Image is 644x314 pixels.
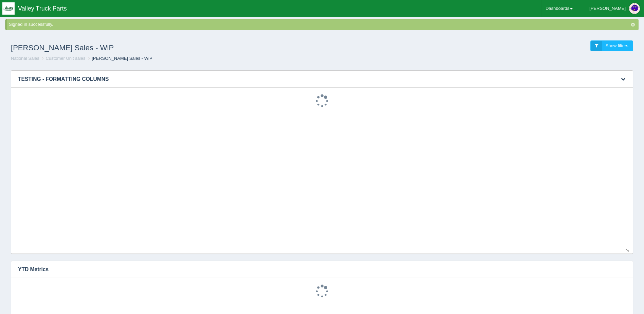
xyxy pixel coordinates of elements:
h3: TESTING - FORMATTING COLUMNS [11,71,612,88]
div: Signed in successfully. [9,21,637,28]
a: Show filters [590,40,633,52]
img: q1blfpkbivjhsugxdrfq.png [2,2,15,15]
img: Profile Picture [629,3,640,14]
div: [PERSON_NAME] [589,2,626,15]
a: Customer Unit sales [45,56,85,61]
h3: YTD Metrics [11,261,623,278]
a: National Sales [11,56,39,61]
span: Show filters [606,43,628,48]
span: Valley Truck Parts [18,5,67,12]
h1: [PERSON_NAME] Sales - WiP [11,40,322,55]
li: [PERSON_NAME] Sales - WiP [87,55,152,62]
